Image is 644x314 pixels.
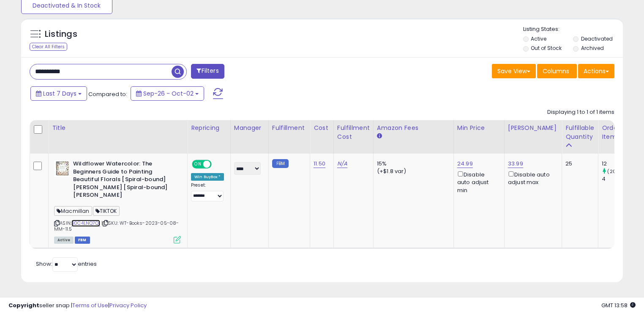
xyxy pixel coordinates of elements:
[36,260,97,268] span: Show: entries
[377,132,382,140] small: Amazon Fees.
[131,86,204,101] button: Sep-26 - Oct-02
[272,159,289,168] small: FBM
[377,124,450,132] div: Amazon Fees
[602,160,636,168] div: 12
[601,301,636,309] span: 2025-10-10 13:58 GMT
[191,124,227,132] div: Repricing
[109,301,147,309] a: Privacy Policy
[72,301,108,309] a: Terms of Use
[543,67,569,75] span: Columns
[508,170,555,186] div: Disable auto adjust max
[508,160,523,168] a: 33.99
[191,182,224,201] div: Preset:
[8,301,39,309] strong: Copyright
[314,160,325,168] a: 11.50
[602,124,633,141] div: Ordered Items
[531,35,546,42] label: Active
[537,64,577,78] button: Columns
[337,160,347,168] a: N/A
[8,302,147,310] div: seller snap | |
[191,173,224,181] div: Win BuyBox *
[30,86,87,101] button: Last 7 Days
[337,124,370,141] div: Fulfillment Cost
[88,90,127,98] span: Compared to:
[377,168,447,175] div: (+$1.8 var)
[230,120,268,154] th: CSV column name: cust_attr_1_Manager
[54,206,92,216] span: Macmillan
[143,89,194,98] span: Sep-26 - Oct-02
[581,35,613,42] label: Deactivated
[581,44,604,52] label: Archived
[314,124,330,132] div: Cost
[54,220,179,232] span: | SKU: WT-Books-2023-05-08-MM-11.5
[377,160,447,168] div: 15%
[547,108,614,116] div: Displaying 1 to 1 of 1 items
[52,124,184,132] div: Title
[457,160,473,168] a: 24.99
[193,161,203,168] span: ON
[45,28,77,40] h5: Listings
[272,124,306,132] div: Fulfillment
[565,160,592,168] div: 25
[191,64,224,79] button: Filters
[492,64,536,78] button: Save View
[523,25,623,33] p: Listing States:
[457,124,501,132] div: Min Price
[565,124,595,141] div: Fulfillable Quantity
[73,160,176,201] b: Wildflower Watercolor: The Beginners Guide to Painting Beautiful Florals [Spiral-bound] [PERSON_N...
[93,206,120,216] span: TIKTOK
[602,175,636,183] div: 4
[30,43,67,51] div: Clear All Filters
[234,124,265,132] div: Manager
[210,161,224,168] span: OFF
[54,237,74,244] span: All listings currently available for purchase on Amazon
[75,237,90,244] span: FBM
[578,64,614,78] button: Actions
[508,124,558,132] div: [PERSON_NAME]
[54,160,181,242] div: ASIN:
[43,89,76,98] span: Last 7 Days
[607,168,625,175] small: (200%)
[54,160,71,177] img: 51r-LEaxudL._SL40_.jpg
[531,44,562,52] label: Out of Stock
[71,220,100,227] a: B0C4LNQ7Q1
[457,170,498,194] div: Disable auto adjust min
